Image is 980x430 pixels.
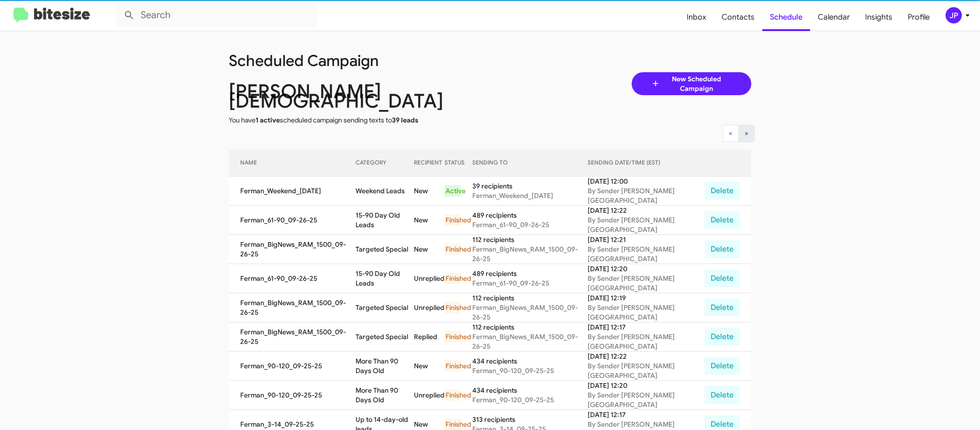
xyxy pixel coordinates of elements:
[704,386,740,404] button: Delete
[356,176,413,206] td: Weekend Leads
[472,150,588,176] th: SENDING TO
[229,235,356,264] td: Ferman_BigNews_RAM_1500_09-26-25
[704,328,740,346] button: Delete
[857,3,900,31] a: Insights
[445,214,461,226] div: Finished
[414,352,445,381] td: New
[723,125,739,142] button: Previous
[729,129,733,137] span: «
[714,3,762,31] a: Contacts
[472,356,588,366] div: 434 recipients
[356,264,413,293] td: 15-90 Day Old Leads
[222,87,497,106] div: [PERSON_NAME][DEMOGRAPHIC_DATA]
[414,322,445,352] td: Replied
[738,125,755,142] button: Next
[588,410,704,419] div: [DATE] 12:17
[229,176,356,206] td: Ferman_Weekend_[DATE]
[472,332,588,351] div: Ferman_BigNews_RAM_1500_09-26-25
[472,395,588,405] div: Ferman_90-120_09-25-25
[472,235,588,244] div: 112 recipients
[445,243,461,255] div: Finished
[356,150,413,176] th: CATEGORY
[356,322,413,352] td: Targeted Special
[445,331,461,342] div: Finished
[445,273,461,284] div: Finished
[229,264,356,293] td: Ferman_61-90_09-26-25
[229,206,356,235] td: Ferman_61-90_09-26-25
[256,116,280,124] span: 1 active
[356,352,413,381] td: More Than 90 Days Old
[937,7,969,23] button: JP
[472,278,588,288] div: Ferman_61-90_09-26-25
[414,381,445,410] td: Unreplied
[588,176,704,186] div: [DATE] 12:00
[588,361,704,380] div: By Sender [PERSON_NAME][GEOGRAPHIC_DATA]
[414,150,445,176] th: RECIPIENT
[472,303,588,322] div: Ferman_BigNews_RAM_1500_09-26-25
[472,210,588,220] div: 489 recipients
[472,386,588,395] div: 434 recipients
[414,206,445,235] td: New
[445,389,461,401] div: Finished
[588,206,704,215] div: [DATE] 12:22
[472,181,588,191] div: 39 recipients
[810,3,857,31] a: Calendar
[900,3,937,31] a: Profile
[704,357,740,375] button: Delete
[445,185,461,197] div: Active
[472,220,588,230] div: Ferman_61-90_09-26-25
[229,150,356,176] th: NAME
[472,244,588,264] div: Ferman_BigNews_RAM_1500_09-26-25
[660,74,732,93] span: New Scheduled Campaign
[414,176,445,206] td: New
[472,322,588,332] div: 112 recipients
[588,150,704,176] th: SENDING DATE/TIME (EST)
[392,116,418,124] span: 39 leads
[762,3,810,31] a: Schedule
[445,150,472,176] th: STATUS
[472,293,588,303] div: 112 recipients
[588,381,704,390] div: [DATE] 12:20
[588,390,704,409] div: By Sender [PERSON_NAME][GEOGRAPHIC_DATA]
[588,322,704,332] div: [DATE] 12:17
[588,274,704,293] div: By Sender [PERSON_NAME][GEOGRAPHIC_DATA]
[588,186,704,205] div: By Sender [PERSON_NAME][GEOGRAPHIC_DATA]
[222,115,497,125] div: You have scheduled campaign sending texts to
[588,293,704,303] div: [DATE] 12:19
[588,332,704,351] div: By Sender [PERSON_NAME][GEOGRAPHIC_DATA]
[414,293,445,322] td: Unreplied
[472,191,588,200] div: Ferman_Weekend_[DATE]
[745,129,748,137] span: »
[222,56,497,66] div: Scheduled Campaign
[414,264,445,293] td: Unreplied
[356,235,413,264] td: Targeted Special
[445,302,461,313] div: Finished
[445,419,461,430] div: Finished
[472,269,588,278] div: 489 recipients
[472,366,588,375] div: Ferman_90-120_09-25-25
[229,322,356,352] td: Ferman_BigNews_RAM_1500_09-26-25
[704,240,740,258] button: Delete
[588,352,704,361] div: [DATE] 12:22
[472,415,588,424] div: 313 recipients
[632,72,752,95] a: New Scheduled Campaign
[588,244,704,264] div: By Sender [PERSON_NAME][GEOGRAPHIC_DATA]
[414,235,445,264] td: New
[679,3,714,31] a: Inbox
[588,264,704,274] div: [DATE] 12:20
[229,352,356,381] td: Ferman_90-120_09-25-25
[356,293,413,322] td: Targeted Special
[356,206,413,235] td: 15-90 Day Old Leads
[229,293,356,322] td: Ferman_BigNews_RAM_1500_09-26-25
[229,381,356,410] td: Ferman_90-120_09-25-25
[723,125,755,142] nav: Page navigation example
[704,298,740,317] button: Delete
[588,303,704,322] div: By Sender [PERSON_NAME][GEOGRAPHIC_DATA]
[588,235,704,244] div: [DATE] 12:21
[356,381,413,410] td: More Than 90 Days Old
